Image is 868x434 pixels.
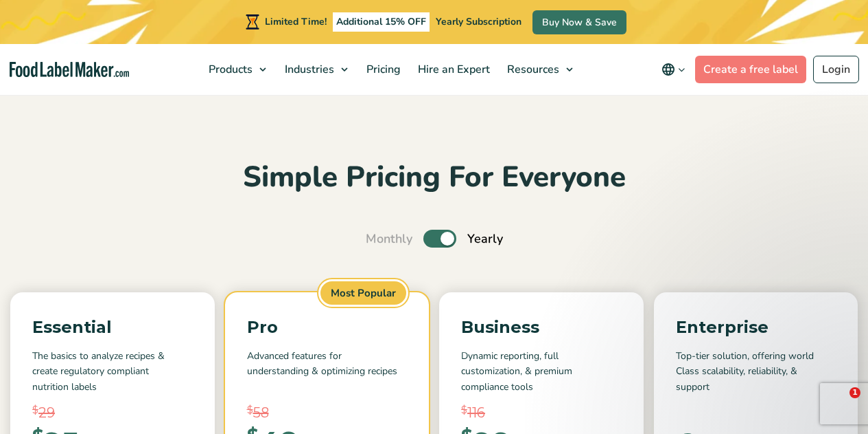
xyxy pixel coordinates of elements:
[277,44,355,95] a: Industries
[333,12,430,32] span: Additional 15% OFF
[821,387,854,420] iframe: Intercom live chat
[32,349,193,395] p: The basics to analyze recipes & create regulatory compliant nutrition labels
[849,387,860,398] span: 1
[281,62,336,77] span: Industries
[318,279,408,307] span: Most Popular
[204,62,254,77] span: Products
[813,56,859,83] a: Login
[461,402,467,418] span: $
[247,402,253,418] span: $
[362,62,402,77] span: Pricing
[532,10,626,34] a: Buy Now & Save
[265,15,327,28] span: Limited Time!
[503,62,561,77] span: Resources
[32,402,38,418] span: $
[436,15,521,28] span: Yearly Subscription
[32,314,193,340] p: Essential
[461,314,622,340] p: Business
[253,402,269,423] span: 58
[10,159,858,197] h2: Simple Pricing For Everyone
[461,349,622,395] p: Dynamic reporting, full customization, & premium compliance tools
[38,402,55,423] span: 29
[410,44,495,95] a: Hire an Expert
[358,44,406,95] a: Pricing
[499,44,580,95] a: Resources
[200,44,273,95] a: Products
[366,230,412,248] span: Monthly
[247,314,408,340] p: Pro
[423,230,456,248] label: Toggle
[247,349,408,395] p: Advanced features for understanding & optimizing recipes
[695,56,806,83] a: Create a free label
[467,402,485,423] span: 116
[467,230,503,248] span: Yearly
[414,62,491,77] span: Hire an Expert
